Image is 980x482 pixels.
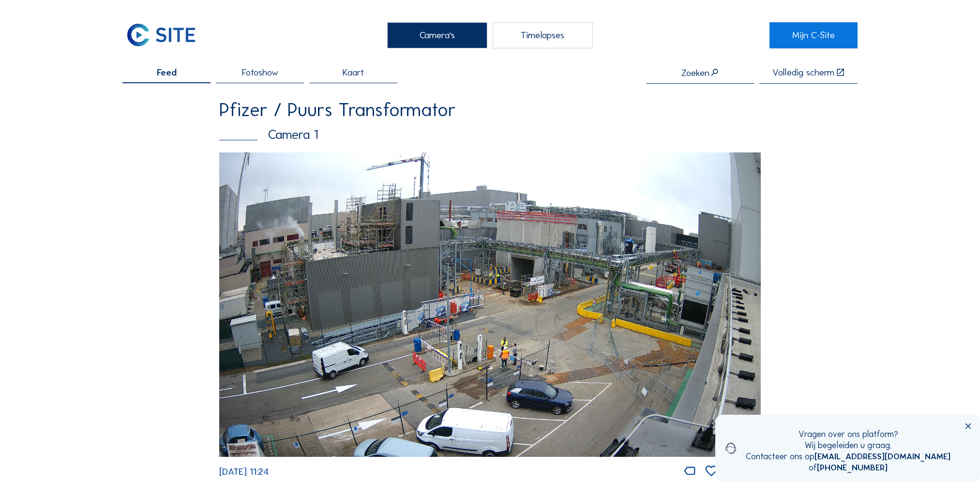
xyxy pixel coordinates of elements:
img: operator [725,429,737,467]
a: C-SITE Logo [122,22,211,48]
span: Feed [157,68,177,77]
div: Pfizer / Puurs Transformator [219,101,761,120]
a: [EMAIL_ADDRESS][DOMAIN_NAME] [814,451,950,462]
div: Camera 1 [219,128,761,141]
div: Vragen over ons platform? [746,429,950,440]
img: Image [219,152,761,457]
div: Camera's [387,22,487,48]
img: C-SITE Logo [122,22,199,48]
span: Fotoshow [242,68,278,77]
div: Volledig scherm [772,68,834,77]
div: of [746,462,950,473]
a: Mijn C-Site [769,22,858,48]
span: [DATE] 11:24 [219,466,269,477]
a: [PHONE_NUMBER] [817,462,888,473]
div: Contacteer ons op [746,451,950,462]
div: Wij begeleiden u graag. [746,440,950,451]
span: Kaart [343,68,364,77]
div: Timelapses [493,22,593,48]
